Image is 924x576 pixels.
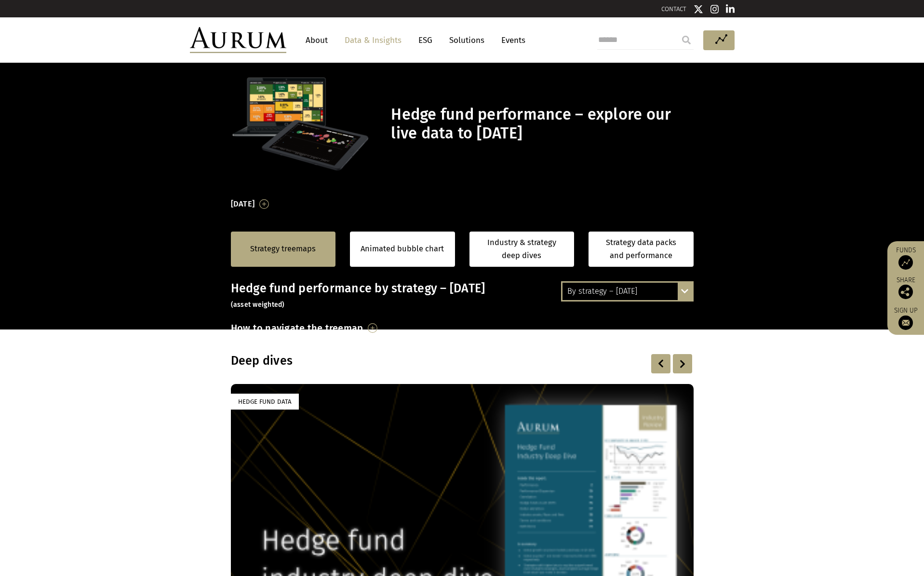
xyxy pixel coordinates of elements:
[391,105,691,143] h1: Hedge fund performance – explore our live data to [DATE]
[677,30,696,50] input: Submit
[589,232,694,267] a: Strategy data packs and performance
[469,232,575,267] a: Industry & strategy deep dives
[361,243,444,255] a: Animated bubble chart
[231,394,299,410] div: Hedge Fund Data
[231,320,363,336] h3: How to navigate the treemap
[444,31,489,49] a: Solutions
[710,4,719,14] img: Instagram icon
[301,31,333,49] a: About
[892,246,919,270] a: Funds
[898,315,913,330] img: Sign up to our newsletter
[892,277,919,299] div: Share
[250,243,316,255] a: Strategy treemaps
[898,285,913,299] img: Share this post
[892,306,919,330] a: Sign up
[414,31,437,49] a: ESG
[340,31,406,49] a: Data & Insights
[661,5,686,13] a: CONTACT
[496,31,525,49] a: Events
[726,4,735,14] img: Linkedin icon
[694,4,703,14] img: Twitter icon
[231,197,255,211] h3: [DATE]
[562,283,692,300] div: By strategy – [DATE]
[231,354,569,368] h3: Deep dives
[190,27,286,53] img: Aurum
[231,281,694,310] h3: Hedge fund performance by strategy – [DATE]
[231,301,285,309] small: (asset weighted)
[898,255,913,270] img: Access Funds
